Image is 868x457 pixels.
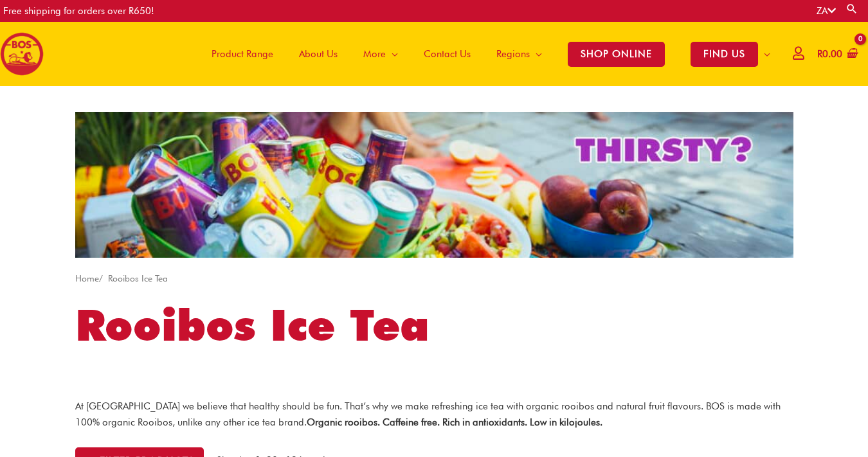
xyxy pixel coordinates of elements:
strong: Organic rooibos. Caffeine free. Rich in antioxidants. Low in kilojoules. [307,417,602,428]
p: At [GEOGRAPHIC_DATA] we believe that healthy should be fun. That’s why we make refreshing ice tea... [75,399,793,431]
img: screenshot [75,112,793,258]
span: Regions [496,35,530,73]
a: ZA [817,5,836,17]
span: R [817,48,822,60]
nav: Breadcrumb [75,271,793,287]
span: FIND US [691,42,758,67]
a: Search button [845,3,858,15]
a: Contact Us [411,22,484,86]
h1: Rooibos Ice Tea [75,295,793,355]
a: SHOP ONLINE [555,22,678,86]
span: About Us [299,35,338,73]
span: Contact Us [424,35,471,73]
span: Product Range [212,35,273,73]
a: Regions [484,22,555,86]
a: Home [75,273,99,283]
a: View Shopping Cart, empty [815,40,858,69]
a: About Us [286,22,350,86]
span: SHOP ONLINE [568,42,665,67]
a: Product Range [199,22,286,86]
nav: Site Navigation [189,22,783,86]
a: More [350,22,411,86]
bdi: 0.00 [817,48,842,60]
span: More [363,35,386,73]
